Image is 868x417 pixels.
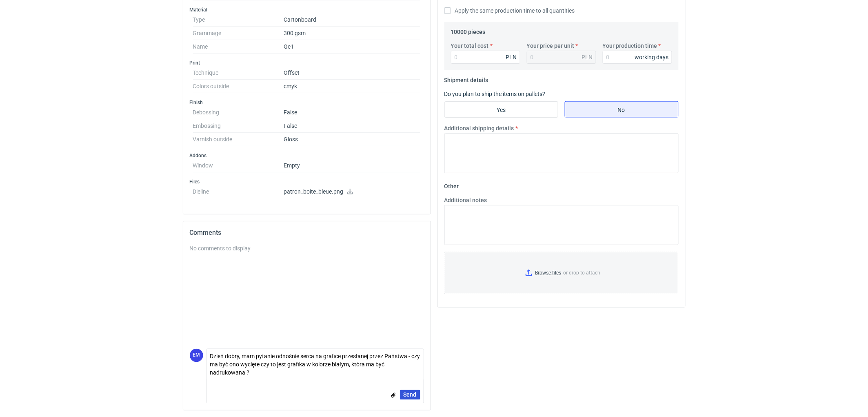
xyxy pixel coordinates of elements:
[193,159,284,172] dt: Window
[193,13,284,27] dt: Type
[284,188,421,196] p: patron_boite_bleue.png
[506,53,517,61] div: PLN
[193,27,284,40] dt: Grammage
[284,119,421,133] dd: False
[451,42,489,50] label: Your total cost
[444,91,546,97] label: Do you plan to ship the items on pallets?
[284,159,421,172] dd: Empty
[190,60,424,66] h3: Print
[284,40,421,54] dd: Gc1
[193,119,284,133] dt: Embossing
[193,66,284,80] dt: Technique
[190,228,424,238] h2: Comments
[635,53,669,61] div: working days
[582,53,593,61] div: PLN
[451,25,486,35] legend: 10000 pieces
[193,106,284,119] dt: Debossing
[444,74,488,83] legend: Shipment details
[284,106,421,119] dd: False
[445,252,678,294] label: or drop to attach
[190,7,424,13] h3: Material
[284,66,421,80] dd: Offset
[193,133,284,146] dt: Varnish outside
[404,392,417,398] span: Send
[444,180,459,190] legend: Other
[284,27,421,40] dd: 300 gsm
[190,349,203,362] div: Ewelina Macek
[193,80,284,93] dt: Colors outside
[193,40,284,54] dt: Name
[444,101,558,118] label: Yes
[400,390,420,400] button: Send
[190,152,424,159] h3: Addons
[603,51,672,64] input: 0
[190,244,424,252] div: No comments to display
[527,42,575,50] label: Your price per unit
[284,133,421,146] dd: Gloss
[284,80,421,93] dd: cmyk
[190,99,424,106] h3: Finish
[444,196,487,204] label: Additional notes
[565,101,679,118] label: No
[444,124,514,132] label: Additional shipping details
[207,349,424,380] textarea: Dzień dobry, mam pytanie odnośnie serca na grafice przesłanej przez Państwa - czy ma być ono wyci...
[603,42,657,50] label: Your production time
[284,13,421,27] dd: Cartonboard
[451,51,520,64] input: 0
[444,7,575,15] label: Apply the same production time to all quantities
[190,349,203,362] figcaption: EM
[190,178,424,185] h3: Files
[193,185,284,201] dt: Dieline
